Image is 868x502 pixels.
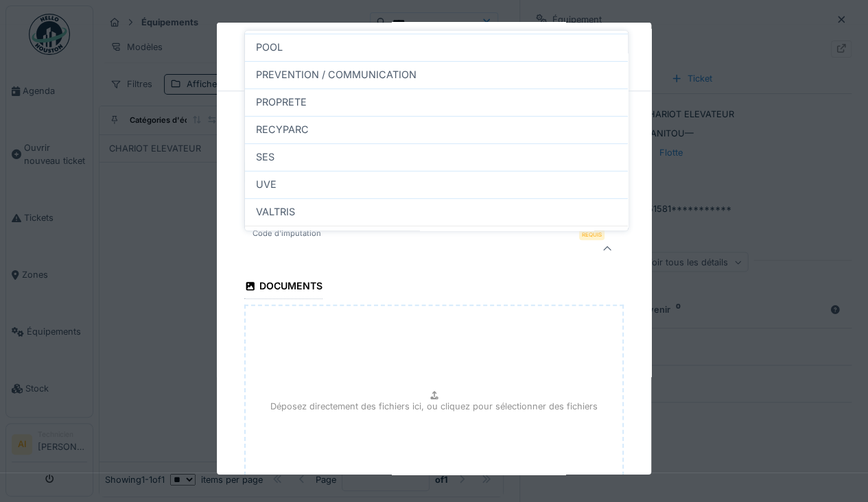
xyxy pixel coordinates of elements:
span: UVE [256,177,277,192]
span: VALTRIS [256,204,295,219]
div: 10 visible sur 10 [245,226,628,250]
div: Documents [244,276,322,299]
label: Code d'imputation [250,228,324,239]
span: PREVENTION / COMMUNICATION [256,67,417,82]
p: Déposez directement des fichiers ici, ou cliquez pour sélectionner des fichiers [270,400,598,413]
div: Requis [579,229,605,240]
span: SES [256,150,274,165]
span: RECYPARC [256,122,309,137]
span: POOL [256,40,283,55]
span: PROPRETE [256,95,307,110]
